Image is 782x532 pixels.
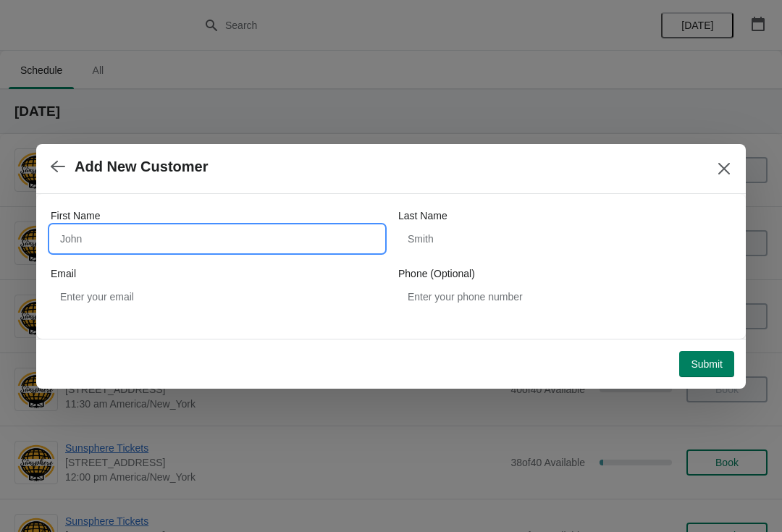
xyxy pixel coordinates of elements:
input: Enter your phone number [398,284,731,310]
input: Smith [398,226,731,252]
label: Last Name [398,208,447,223]
input: Enter your email [51,284,384,310]
label: Phone (Optional) [398,266,475,281]
span: Submit [691,358,723,370]
label: First Name [51,208,100,223]
h2: Add New Customer [75,159,208,175]
label: Email [51,266,76,281]
button: Close [711,156,737,182]
input: John [51,226,384,252]
button: Submit [679,351,734,377]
